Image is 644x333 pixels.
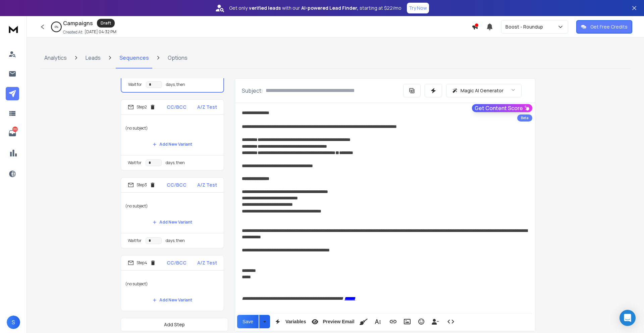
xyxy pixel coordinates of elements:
[409,5,427,11] p: Try Now
[147,293,198,307] button: Add New Variant
[12,127,18,132] p: 202
[167,104,186,110] p: CC/BCC
[309,315,356,328] button: Preview Email
[301,5,358,11] strong: AI-powered Lead Finder,
[166,160,185,165] p: days, then
[197,259,217,266] p: A/Z Test
[125,119,220,138] p: (no subject)
[407,3,429,13] button: Try Now
[63,30,83,35] p: Created At:
[229,5,401,11] p: Get only with our starting at $22/mo
[168,54,187,62] p: Options
[121,255,224,311] li: Step4CC/BCCA/Z Test(no subject)Add New Variant
[167,259,186,266] p: CC/BCC
[82,47,105,68] a: Leads
[128,160,142,165] p: Wait for
[63,19,93,27] h1: Campaigns
[620,310,636,326] div: Open Intercom Messenger
[147,216,198,229] button: Add New Variant
[166,238,185,243] p: days, then
[121,99,224,171] li: Step2CC/BCCA/Z Test(no subject)Add New VariantWait fordays, then
[271,315,308,328] button: Variables
[85,29,116,35] p: [DATE] 04:32 PM
[115,47,153,68] a: Sequences
[472,104,532,112] button: Get Content Score
[125,275,220,293] p: (no subject)
[6,127,19,140] a: 202
[249,5,281,11] strong: verified leads
[461,87,503,94] p: Magic AI Generator
[321,319,356,325] span: Preview Email
[576,20,632,34] button: Get Free Credits
[128,82,142,87] p: Wait for
[197,182,217,188] p: A/Z Test
[121,177,224,248] li: Step3CC/BCCA/Z Test(no subject)Add New VariantWait fordays, then
[128,238,142,243] p: Wait for
[128,260,156,266] div: Step 4
[128,182,156,188] div: Step 3
[444,315,457,328] button: Code View
[164,47,192,68] a: Options
[590,23,628,30] p: Get Free Credits
[284,319,308,325] span: Variables
[166,82,185,87] p: days, then
[429,315,442,328] button: Insert Unsubscribe Link
[167,182,186,188] p: CC/BCC
[7,316,20,329] button: S
[128,104,156,110] div: Step 2
[55,25,58,29] p: 0 %
[7,23,20,35] img: logo
[147,138,198,151] button: Add New Variant
[446,84,522,97] button: Magic AI Generator
[125,197,220,216] p: (no subject)
[357,315,370,328] button: Clean HTML
[197,104,217,110] p: A/Z Test
[121,318,228,331] button: Add Step
[415,315,428,328] button: Emoticons
[517,114,532,122] div: Beta
[97,19,115,28] div: Draft
[119,54,149,62] p: Sequences
[86,54,101,62] p: Leads
[237,315,259,328] button: Save
[242,87,263,95] p: Subject:
[44,54,67,62] p: Analytics
[40,47,71,68] a: Analytics
[505,23,546,30] p: Boost - Roundup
